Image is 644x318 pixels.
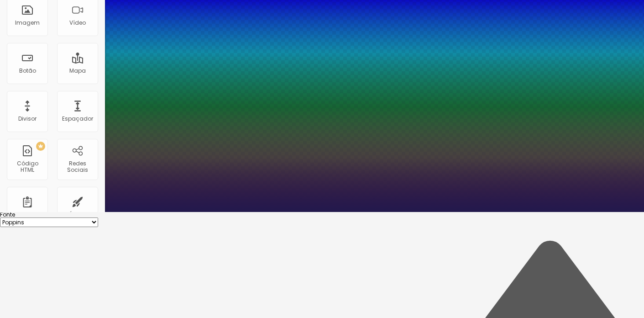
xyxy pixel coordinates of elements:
div: Ícone [70,212,86,218]
div: Espaçador [62,116,93,122]
div: Redes Sociais [59,160,95,174]
div: Mapa [69,68,86,74]
div: Vídeo [69,20,86,26]
div: Código HTML [9,160,45,174]
div: Imagem [15,20,40,26]
div: Botão [19,68,36,74]
div: Formulário [12,212,42,218]
div: Divisor [18,116,37,122]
